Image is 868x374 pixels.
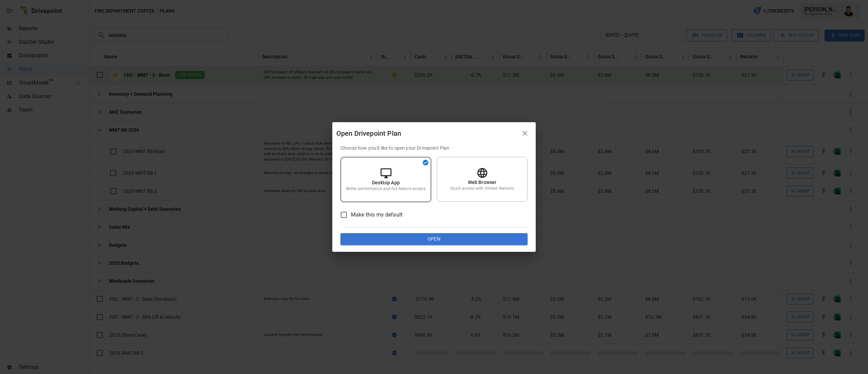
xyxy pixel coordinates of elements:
div: Open Drivepoint Plan [336,128,518,139]
span: Make this my default [351,211,402,219]
button: Open [340,233,528,245]
p: Desktop App [372,179,400,186]
p: Quick access with limited features [450,186,514,191]
p: Better performance and full feature access [346,186,425,192]
p: Choose how you'd like to open your Drivepoint Plan [340,145,528,151]
p: Web Browser [468,179,497,186]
